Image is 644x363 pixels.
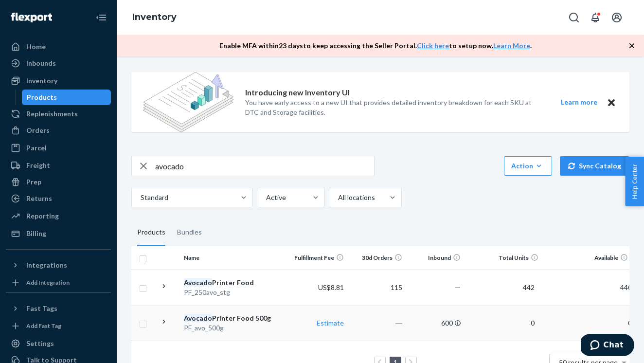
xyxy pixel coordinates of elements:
div: Inventory [26,76,57,86]
div: Integrations [26,260,67,270]
div: PF_250avo_stg [184,288,286,297]
div: Parcel [26,143,47,153]
div: Printer Food 500g [184,313,286,323]
div: Inbounds [26,58,56,68]
button: Sync Catalog [560,156,629,176]
a: Click here [417,41,449,50]
a: Returns [6,191,111,206]
th: Available [542,246,640,270]
a: Products [22,90,111,105]
em: Avocado [184,314,212,322]
a: Replenishments [6,106,111,122]
div: Billing [26,229,46,238]
span: 0 [624,319,636,327]
a: Settings [6,336,111,351]
a: Home [6,39,111,54]
button: Help Center [625,157,644,206]
em: Avocado [184,278,212,287]
span: 442 [519,283,538,291]
span: — [455,283,461,291]
input: Search inventory by name or sku [155,156,374,176]
div: Fast Tags [26,304,57,313]
a: Inventory [6,73,111,89]
a: Orders [6,123,111,138]
img: Flexport logo [11,13,52,22]
button: Fast Tags [6,301,111,316]
div: Products [27,92,57,102]
a: Estimate [317,319,344,327]
input: Active [265,193,266,202]
p: Enable MFA within 23 days to keep accessing the Seller Portal. to setup now. . [219,41,532,51]
td: ― [348,305,406,341]
a: Billing [6,226,111,241]
a: Reporting [6,208,111,224]
div: Printer Food [184,278,286,288]
th: Name [180,246,289,270]
button: Close Navigation [91,8,111,27]
a: Learn More [493,41,530,50]
div: Replenishments [26,109,78,119]
th: Total Units [465,246,542,270]
td: 600 [406,305,465,341]
a: Inventory [132,12,177,22]
a: Add Integration [6,277,111,289]
span: 0 [527,319,538,327]
div: Freight [26,161,50,170]
a: Add Fast Tag [6,320,111,332]
div: Add Fast Tag [26,322,61,330]
div: Reporting [26,211,59,221]
input: Standard [140,193,141,202]
p: You have early access to a new UI that provides detailed inventory breakdown for each SKU at DTC ... [245,98,543,117]
div: PF_avo_500g [184,323,286,333]
iframe: Opens a widget where you can chat to one of our agents [581,334,634,358]
div: Orders [26,126,50,135]
button: Open Search Box [564,8,584,27]
div: Add Integration [26,278,70,287]
span: 440 [616,283,636,291]
button: Learn more [555,96,603,109]
button: Integrations [6,257,111,273]
td: 115 [348,270,406,305]
th: Inbound [406,246,465,270]
button: Open account menu [607,8,626,27]
a: Inbounds [6,55,111,71]
th: 30d Orders [348,246,406,270]
input: All locations [337,193,338,202]
span: US$8.81 [318,283,344,291]
th: Fulfillment Fee [289,246,348,270]
div: Prep [26,177,41,187]
div: Home [26,42,46,52]
button: Open notifications [586,8,605,27]
ol: breadcrumbs [125,3,184,32]
a: Freight [6,158,111,173]
div: Settings [26,339,54,348]
button: Close [605,96,618,109]
a: Parcel [6,140,111,156]
div: Products [137,219,165,246]
p: Introducing new Inventory UI [245,87,350,98]
div: Bundles [177,219,202,246]
div: Returns [26,194,52,203]
button: Action [504,156,552,176]
img: new-reports-banner-icon.82668bd98b6a51aee86340f2a7b77ae3.png [143,72,233,132]
a: Prep [6,174,111,190]
div: Action [511,161,545,171]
